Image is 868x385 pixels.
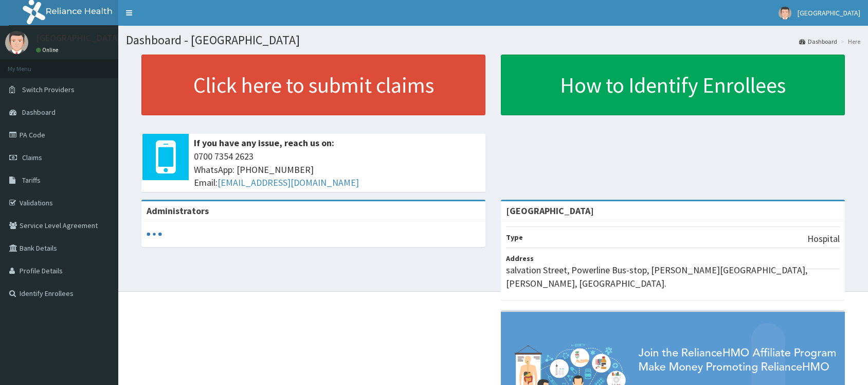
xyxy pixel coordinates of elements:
[506,264,840,290] p: salvation Street, Powerline Bus-stop, [PERSON_NAME][GEOGRAPHIC_DATA], [PERSON_NAME], [GEOGRAPHIC_...
[194,150,480,189] span: 0700 7354 2623 WhatsApp: [PHONE_NUMBER] Email:
[22,153,42,162] span: Claims
[36,33,121,43] p: [GEOGRAPHIC_DATA]
[798,8,860,17] span: [GEOGRAPHIC_DATA]
[779,7,791,20] img: User Image
[22,108,56,117] span: Dashboard
[194,137,334,149] b: If you have any issue, reach us on:
[36,46,61,54] a: Online
[147,205,209,217] b: Administrators
[506,254,534,263] b: Address
[141,55,485,115] a: Click here to submit claims
[838,37,860,46] li: Here
[799,37,837,46] a: Dashboard
[807,232,840,246] p: Hospital
[22,85,75,94] span: Switch Providers
[147,226,162,242] svg: audio-loading
[501,55,845,115] a: How to Identify Enrollees
[5,31,28,54] img: User Image
[506,205,594,217] strong: [GEOGRAPHIC_DATA]
[218,177,359,188] a: [EMAIL_ADDRESS][DOMAIN_NAME]
[126,33,860,47] h1: Dashboard - [GEOGRAPHIC_DATA]
[22,176,41,185] span: Tariffs
[506,233,523,242] b: Type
